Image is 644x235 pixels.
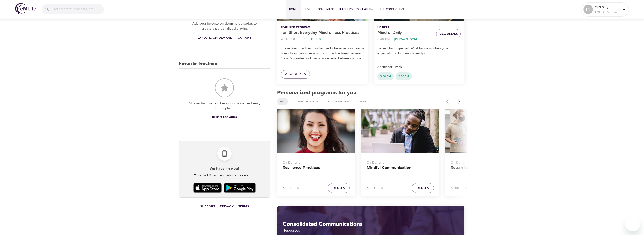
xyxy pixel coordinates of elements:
[281,29,364,36] p: Ten Short Everyday Mindfulness Practices
[380,7,404,12] span: The Connection
[277,100,288,104] span: All
[595,10,620,14] p: 7 Mindful Minutes
[595,4,620,10] p: CCI Guy
[277,89,465,96] h2: Personalized programs for you
[391,36,392,42] li: ·
[356,100,371,104] span: Family
[625,216,640,231] iframe: Button to launch messaging window
[281,46,364,61] p: These brief practices can be used whenever you need a break from daily stressors. Each practice t...
[451,185,472,190] p: Single Episode
[454,96,464,107] button: Next items
[179,61,217,66] h3: Favorite Teachers
[396,74,412,78] span: 3:30 PM
[192,182,223,194] img: Apple App Store
[325,98,352,105] div: Relationships
[451,158,518,165] p: On-Demand
[277,98,288,105] div: All
[283,158,350,165] p: On-Demand
[292,98,321,105] div: Communication
[333,185,345,191] span: Details
[188,101,261,111] p: All your favorite teachers in a convienient easy to find place.
[283,228,459,233] p: Resources
[417,185,429,191] span: Details
[300,36,301,42] li: ·
[377,74,394,78] span: 3:00 PM
[236,203,236,210] li: ·
[292,100,321,104] span: Communication
[283,165,350,176] h4: Resilience Practices
[356,7,376,12] span: 1% Challenge
[444,96,454,107] button: Previous items
[377,72,394,80] div: 3:00 PM
[338,7,353,12] span: Teachers
[303,7,314,12] span: Live
[328,183,350,193] button: Details
[15,3,36,14] img: logo
[283,221,459,228] h2: Consolidated Communications
[394,37,419,42] p: [PERSON_NAME]
[200,204,215,209] a: Support
[412,183,434,193] button: Details
[283,185,299,190] p: 5 Episodes
[285,71,306,77] span: View Details
[318,7,335,12] span: On-Demand
[217,203,218,210] li: ·
[287,7,299,12] span: Home
[212,115,237,121] span: Find Teachers
[281,25,364,29] p: Featured Program
[361,109,439,153] button: Mindful Communication
[377,36,432,42] nav: breadcrumb
[281,36,364,42] nav: breadcrumb
[396,72,412,80] div: 3:30 PM
[197,35,252,41] span: Explore On-Demand Programs
[367,158,434,165] p: On-Demand
[183,166,266,171] h5: We have an App!
[445,109,523,153] button: Return to the Workplace
[325,100,351,104] span: Relationships
[377,65,461,70] p: Additional Times
[367,185,383,190] p: 5 Episodes
[451,165,518,176] h4: Return to the Workplace
[195,34,253,42] a: Explore On-Demand Programs
[377,46,461,56] p: Better Than Expected: What happens when your expectations don't match reality?
[303,37,321,42] p: 10 Episodes
[439,31,458,36] span: View Details
[51,4,104,14] input: Find programs, teachers, etc...
[436,29,461,38] button: View Details
[377,37,390,42] p: 3:00 PM
[355,98,371,105] div: Family
[281,37,299,42] p: On-Demand
[277,109,355,153] button: Resilience Practices
[188,21,261,32] p: Add your favorite on-demand episodes to create a personalized playlist.
[377,29,432,36] p: Mindful Daily
[215,78,234,97] img: Favorite Teachers
[223,182,257,194] img: Google Play Store
[583,5,593,14] div: TY
[238,204,249,209] a: Terms
[183,173,266,178] p: Take eM Life with you where ever you go.
[377,25,432,29] p: Up Next
[367,165,434,176] h4: Mindful Communication
[210,113,239,122] a: Find Teachers
[179,203,270,210] nav: breadcrumb
[220,204,234,209] a: Privacy
[281,70,310,79] a: View Details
